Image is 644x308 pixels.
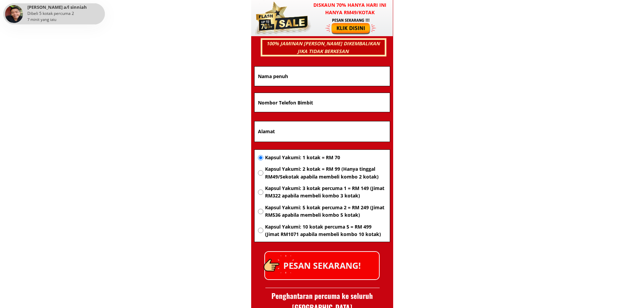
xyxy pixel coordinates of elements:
[256,93,388,112] input: Nombor Telefon Bimbit
[265,252,379,279] p: PESAN SEKARANG!
[265,154,386,161] span: Kapsul Yakumi: 1 kotak = RM 70
[256,121,388,142] input: Alamat
[256,67,388,86] input: Nama penuh
[265,165,386,181] span: Kapsul Yakumi: 2 kotak = RM 99 (Hanya tinggal RM49/Sekotak apabila membeli kombo 2 kotak)
[265,223,386,238] span: Kapsul Yakumi: 10 kotak percuma 5 = RM 499 (Jimat RM1071 apabila membeli kombo 10 kotak)
[265,185,386,200] span: Kapsul Yakumi: 3 kotak percuma 1 = RM 149 (Jimat RM322 apabila membeli kombo 3 kotak)
[261,40,384,55] h3: 100% JAMINAN [PERSON_NAME] DIKEMBALIKAN JIKA TIDAK BERKESAN
[307,1,393,17] h3: Diskaun 70% hanya hari ini hanya RM49/kotak
[265,204,386,219] span: Kapsul Yakumi: 5 kotak percuma 2 = RM 249 (Jimat RM536 apabila membeli kombo 5 kotak)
